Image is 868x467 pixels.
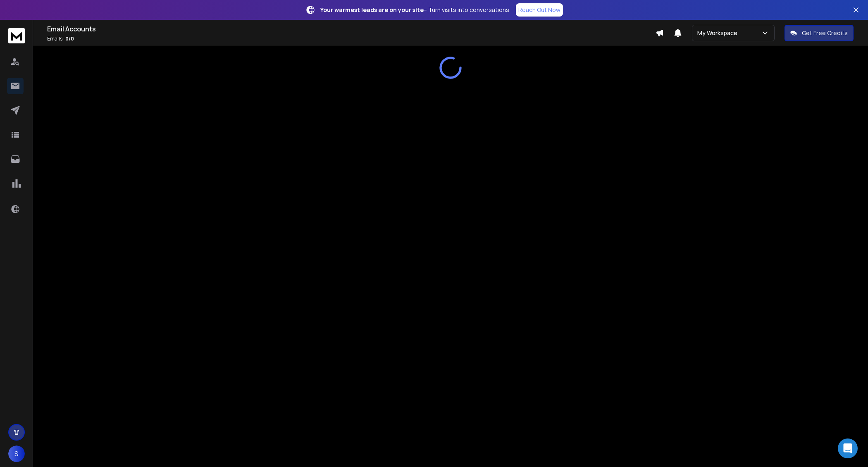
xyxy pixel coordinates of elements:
[8,446,25,462] button: S
[697,29,741,37] p: My Workspace
[518,6,560,14] p: Reach Out Now
[65,35,74,42] span: 0 / 0
[47,36,656,42] p: Emails :
[8,28,25,43] img: logo
[802,29,848,37] p: Get Free Credits
[47,24,656,34] h1: Email Accounts
[320,6,509,14] p: – Turn visits into conversations
[785,25,854,41] button: Get Free Credits
[838,438,858,458] div: Open Intercom Messenger
[516,3,563,17] a: Reach Out Now
[320,6,424,14] strong: Your warmest leads are on your site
